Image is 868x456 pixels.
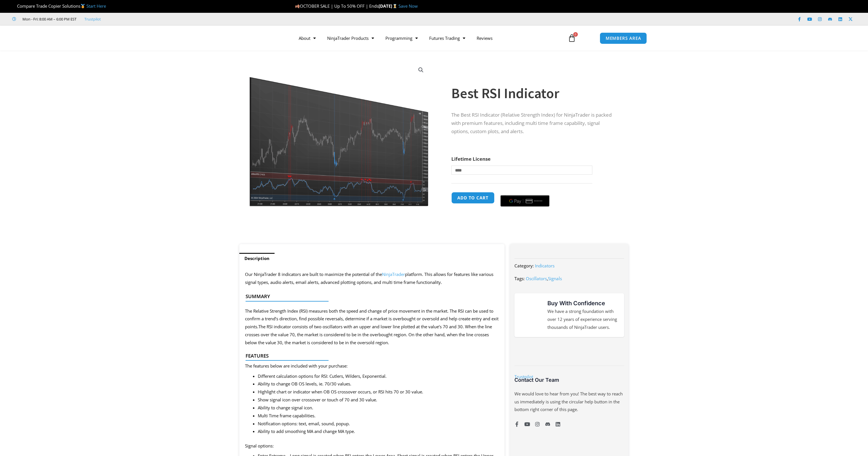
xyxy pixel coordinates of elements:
span: Ability to add smoothing MA and change MA type. [258,428,355,434]
img: 🥇 [81,4,85,8]
span: Highlight chart or indicator when OB OS crossover occurs, or RSI hits 70 or 30 value. [258,389,423,395]
span: Our NinjaTrader 8 indicators are built to maximize the potential of the platform. This allows for... [245,271,493,285]
h4: Features [246,353,494,359]
strong: [DATE] [379,3,398,9]
p: We have a strong foundation with over 12 years of experience serving thousands of NinjaTrader users. [547,308,618,331]
h3: Contact Our Team [514,377,624,383]
a: Oscillators [526,276,547,281]
iframe: Secure payment input frame [499,191,551,192]
a: Save Now [398,3,418,9]
span: The RSI indicator consists of two oscillators with an upper and lower line plotted at the value’s... [245,324,492,345]
span: Tags: [514,276,525,281]
span: OCTOBER SALE | Up To 50% OFF | Ends [295,3,379,9]
img: LogoAI | Affordable Indicators – NinjaTrader [221,28,282,48]
a: Start Here [86,3,106,9]
a: 0 [559,30,584,46]
p: We would love to hear from you! The best way to reach us immediately is using the circular help b... [514,390,624,414]
span: Ability to change signal icon. [258,405,313,410]
a: Futures Trading [423,32,471,45]
button: Add to cart [451,192,495,204]
a: View full-screen image gallery [416,65,426,75]
label: Lifetime License [451,156,491,162]
a: Signals [548,276,562,281]
nav: Menu [293,32,561,45]
a: NinjaTrader [382,271,405,277]
img: 🍂 [295,4,300,8]
span: 0 [573,32,578,37]
a: Trustpilot [514,374,533,379]
a: Clear options [451,178,460,181]
span: Ability to change OB OS levels, ie. 70/30 values. [258,381,351,387]
img: mark thumbs good 43913 | Affordable Indicators – NinjaTrader [520,305,541,325]
span: Category: [514,263,534,269]
img: Best RSI [248,61,430,207]
h1: Best RSI Indicator [451,83,617,103]
span: The Best RSI Indicator (Relative Strength Index) for NinjaTrader is packed with premium features,... [451,112,612,135]
span: Notification options: text, email, sound, popup. [258,421,350,426]
span: Mon - Fri: 8:00 AM – 6:00 PM EST [21,16,76,22]
span: MEMBERS AREA [606,36,641,40]
span: Multi Time frame capabilities. [258,413,315,418]
a: NinjaTrader Products [321,32,380,45]
img: 🏆 [13,4,17,8]
h3: Buy With Confidence [547,299,618,308]
a: About [293,32,321,45]
a: Trustpilot [84,16,101,22]
span: Compare Trade Copier Solutions [12,3,106,9]
span: , [526,276,562,281]
a: Reviews [471,32,498,45]
img: ⌛ [393,4,397,8]
p: Signal options: [245,442,499,450]
h4: Summary [246,294,494,299]
button: Buy with GPay [501,195,549,207]
a: Programming [380,32,423,45]
span: Different calculation options for RSI: Cutlers, Wilders, Exponential. [258,373,387,379]
a: Indicators [535,263,555,269]
a: MEMBERS AREA [600,32,647,44]
span: The Relative Strength Index (RSI) measures both the speed and change of price movement in the mar... [245,308,499,330]
text: •••••• [534,199,543,203]
a: Description [239,253,275,264]
span: Show signal icon over crossover or touch of 70 and 30 value. [258,397,377,403]
img: NinjaTrader Wordmark color RGB | Affordable Indicators – NinjaTrader [526,346,612,357]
